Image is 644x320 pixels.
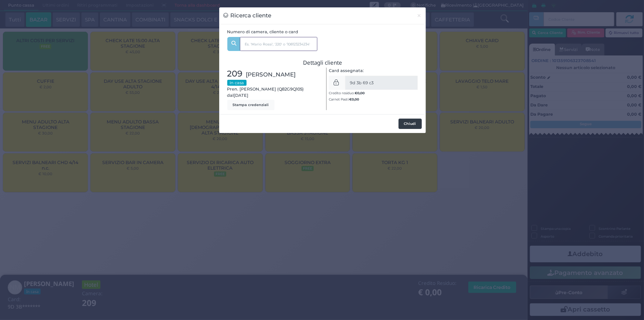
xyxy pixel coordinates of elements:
span: × [417,11,422,20]
button: Stampa credenziali [227,100,275,110]
h3: Ricerca cliente [223,11,272,20]
span: [PERSON_NAME] [246,70,296,79]
small: Carnet Pasti: [329,97,359,101]
div: Pren. [PERSON_NAME] (Q82G9Q105) dal [223,68,323,110]
button: Chiudi [399,119,422,129]
span: 209 [227,68,243,80]
h3: Dettagli cliente [227,59,418,66]
small: Credito residuo: [329,91,365,95]
button: Chiudi [413,7,426,24]
b: € [349,97,359,101]
span: 0,00 [352,97,359,102]
small: In casa [227,80,247,86]
span: 0,00 [357,91,365,95]
label: Numero di camera, cliente o card [227,29,299,35]
label: Card assegnata: [329,68,364,74]
input: Es. 'Mario Rossi', '220' o '108123234234' [240,37,317,51]
span: [DATE] [234,92,249,99]
b: € [355,91,365,95]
